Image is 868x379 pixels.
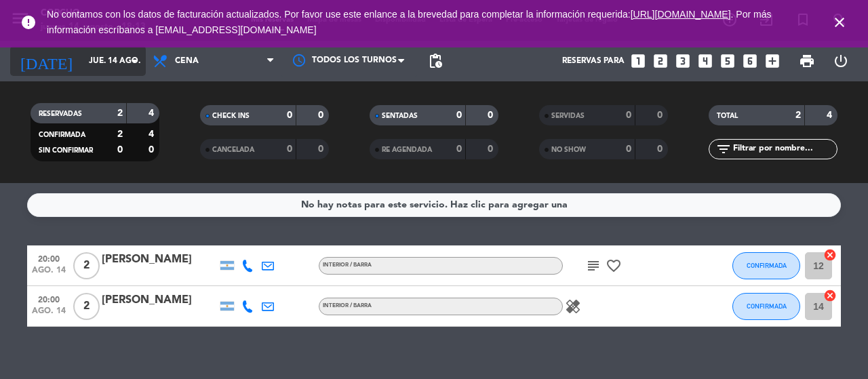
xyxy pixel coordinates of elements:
i: looks_3 [674,52,692,70]
strong: 2 [795,111,801,120]
strong: 0 [456,111,462,120]
strong: 4 [149,129,157,139]
button: CONFIRMADA [732,252,800,279]
span: SENTADAS [382,113,418,119]
div: No hay notas para este servicio. Haz clic para agregar una [301,197,568,213]
i: looks_6 [741,52,759,70]
span: CHECK INS [212,113,250,119]
span: TOTAL [717,113,738,119]
strong: 0 [488,144,496,154]
span: CONFIRMADA [39,132,85,138]
strong: 0 [456,144,462,154]
i: looks_4 [696,52,714,70]
span: SIN CONFIRMAR [39,147,93,154]
span: Reservas para [562,56,625,66]
span: No contamos con los datos de facturación actualizados. Por favor use este enlance a la brevedad p... [47,9,771,35]
span: NO SHOW [551,146,586,153]
i: close [831,14,848,31]
span: Interior / Barra [323,303,372,308]
strong: 0 [318,144,326,154]
strong: 0 [287,111,292,120]
strong: 4 [827,111,835,120]
strong: 0 [149,145,157,155]
i: cancel [823,248,837,262]
strong: 0 [657,144,665,154]
i: looks_two [652,52,669,70]
strong: 4 [149,108,157,118]
span: 20:00 [32,250,66,266]
i: [DATE] [10,46,82,76]
button: CONFIRMADA [732,293,800,320]
input: Filtrar por nombre... [732,142,837,157]
strong: 2 [117,129,123,139]
i: add_box [764,52,781,70]
i: favorite_border [606,258,622,274]
i: error [20,14,37,31]
i: cancel [823,289,837,302]
span: ago. 14 [32,266,66,281]
span: RE AGENDADA [382,146,432,153]
span: SERVIDAS [551,113,585,119]
i: looks_5 [719,52,736,70]
i: looks_one [629,52,647,70]
span: CANCELADA [212,146,254,153]
span: 20:00 [32,291,66,306]
span: pending_actions [427,53,443,69]
i: arrow_drop_down [126,53,142,69]
i: healing [565,298,581,315]
strong: 0 [287,144,292,154]
span: CONFIRMADA [747,302,787,310]
i: subject [585,258,601,274]
a: [URL][DOMAIN_NAME] [631,9,731,20]
span: 2 [73,252,100,279]
span: Interior / Barra [323,262,372,268]
span: print [799,53,815,69]
strong: 0 [318,111,326,120]
span: RESERVADAS [39,111,82,117]
a: . Por más información escríbanos a [EMAIL_ADDRESS][DOMAIN_NAME] [47,9,771,35]
span: ago. 14 [32,306,66,322]
strong: 0 [117,145,123,155]
strong: 0 [657,111,665,120]
span: 2 [73,293,100,320]
strong: 0 [626,111,631,120]
i: power_settings_new [833,53,849,69]
strong: 2 [117,108,123,118]
div: LOG OUT [824,41,858,81]
strong: 0 [488,111,496,120]
i: filter_list [715,141,732,157]
span: CONFIRMADA [747,262,787,269]
div: [PERSON_NAME] [102,251,217,268]
span: Cena [175,56,199,66]
strong: 0 [626,144,631,154]
div: [PERSON_NAME] [102,292,217,309]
